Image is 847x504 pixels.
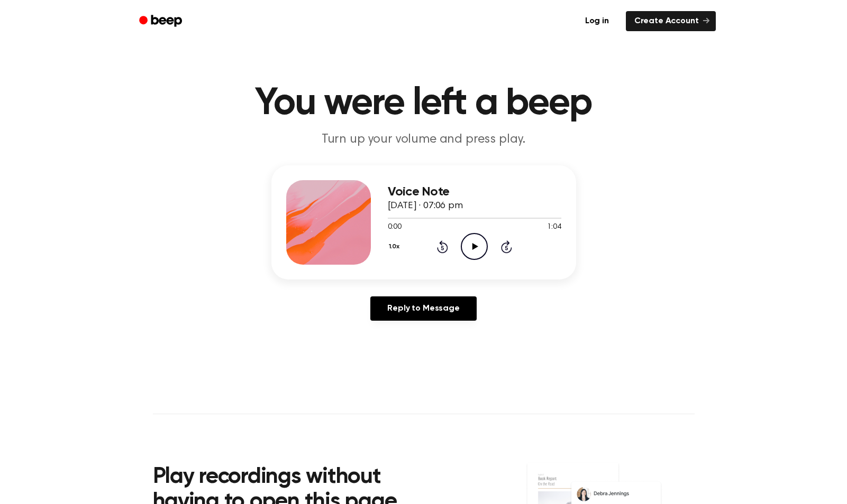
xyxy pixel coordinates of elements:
[388,185,561,199] h3: Voice Note
[388,222,402,233] span: 0:00
[153,85,695,123] h1: You were left a beep
[221,131,627,148] p: Turn up your volume and press play.
[547,222,561,233] span: 1:04
[132,11,192,32] a: Beep
[575,9,620,33] a: Log in
[370,296,476,321] a: Reply to Message
[626,11,716,31] a: Create Account
[388,238,404,256] button: 1.0x
[388,201,463,211] span: [DATE] · 07:06 pm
